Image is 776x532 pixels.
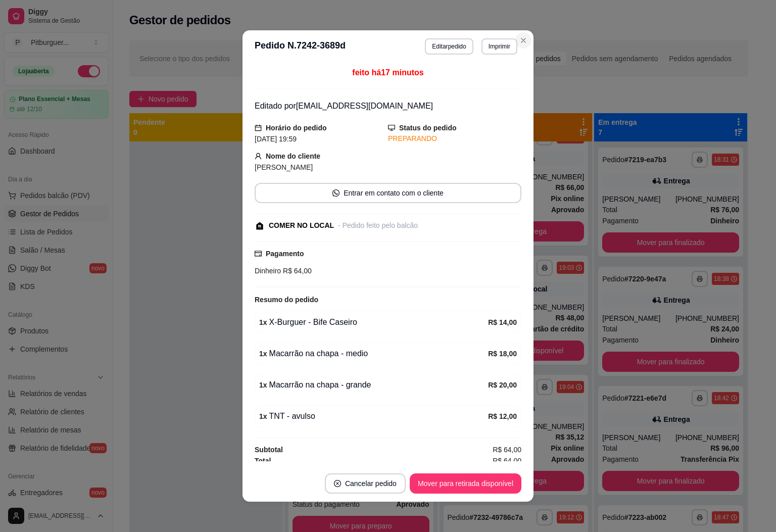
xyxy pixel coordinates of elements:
strong: Subtotal [255,446,283,454]
button: whats-appEntrar em contato com o cliente [255,183,521,203]
strong: R$ 14,00 [488,318,517,326]
strong: Resumo do pedido [255,296,318,304]
strong: R$ 12,00 [488,412,517,420]
strong: Total [255,457,271,465]
button: Close [515,32,531,49]
span: [DATE] 19:59 [255,135,297,143]
div: COMER NO LOCAL [269,220,334,231]
div: PREPARANDO [388,133,521,144]
button: Mover para retirada disponível [410,473,521,494]
div: Macarrão na chapa - medio [259,348,488,360]
span: R$ 64,00 [281,267,312,275]
strong: R$ 20,00 [488,381,517,389]
strong: 1 x [259,381,267,389]
span: credit-card [255,250,262,257]
strong: Horário do pedido [266,124,327,132]
span: R$ 64,00 [493,444,521,455]
h3: Pedido N. 7242-3689d [255,38,346,55]
span: calendar [255,124,262,131]
span: R$ 64,00 [493,455,521,466]
button: close-circleCancelar pedido [325,473,406,494]
span: close-circle [334,480,341,487]
strong: Pagamento [266,250,304,258]
div: X-Burguer - Bife Caseiro [259,316,488,328]
span: feito há 17 minutos [352,68,423,77]
strong: 1 x [259,318,267,326]
div: Macarrão na chapa - grande [259,379,488,391]
strong: Nome do cliente [266,152,320,160]
span: desktop [388,124,395,131]
strong: 1 x [259,412,267,420]
div: - Pedido feito pelo balcão [338,220,418,231]
strong: 1 x [259,350,267,358]
strong: Status do pedido [399,124,457,132]
span: user [255,153,262,160]
strong: R$ 18,00 [488,350,517,358]
span: [PERSON_NAME] [255,163,313,171]
span: Dinheiro [255,267,281,275]
div: TNT - avulso [259,410,488,422]
span: Editado por [EMAIL_ADDRESS][DOMAIN_NAME] [255,102,433,110]
span: whats-app [332,189,339,197]
button: Editarpedido [425,38,473,55]
button: Imprimir [481,38,517,55]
